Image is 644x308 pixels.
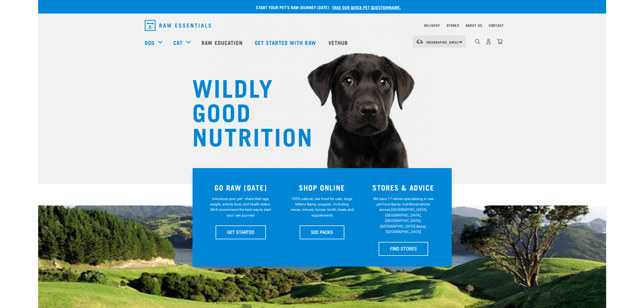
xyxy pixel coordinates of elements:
img: Raw Essentials Logo [145,20,211,31]
h1: WILDLY GOOD NUTRITION [192,74,300,148]
a: Contact [489,24,504,26]
img: home-icon@2x.png [497,39,503,44]
a: take our quick pet questionnaire. [332,6,401,8]
a: GET STARTED [216,225,266,239]
nav: dropdown navigation [38,32,606,53]
a: Cat [173,38,183,47]
a: Dog [145,38,154,47]
span: [GEOGRAPHIC_DATA] [426,41,459,43]
p: We have 17 stores specialising in raw pet food &amp; nutritional advice across [GEOGRAPHIC_DATA],... [372,196,435,235]
a: Stores [447,24,459,26]
p: Start your pet’s raw journey [DATE] – [42,4,610,11]
h3: GO RAW [DATE] [203,183,278,192]
a: Vethub [323,32,355,53]
a: FIND STORES [379,242,428,255]
a: About Us [465,24,482,26]
a: Get started with Raw [249,32,323,53]
a: Raw Education [196,32,249,53]
h3: STORES & ADVICE [366,183,441,192]
h3: SHOP ONLINE [285,183,359,192]
img: home-icon-1@2x.png [475,39,480,44]
img: van-moving.png [416,39,423,44]
p: Introduce your pet—share their age, weight, activity level, and health status. We'll recommend th... [209,196,272,218]
nav: dropdown navigation [140,18,504,33]
p: 100% natural, raw food for cats, dogs, kittens &amp; puppies. Including mixes, minces, bones, bro... [290,196,354,218]
img: user.png [486,39,491,44]
a: Delivery [424,24,440,26]
a: SEE PACKS [300,225,344,239]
